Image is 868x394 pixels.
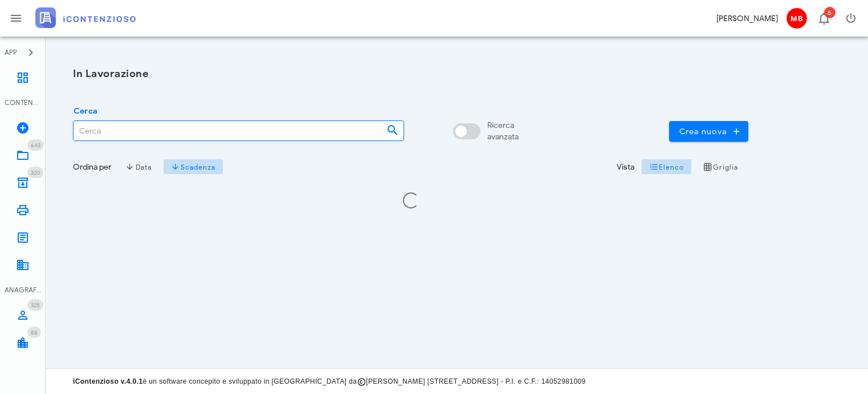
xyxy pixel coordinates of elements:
label: Cerca [70,106,97,117]
strong: iContenzioso v.4.0.1 [73,377,142,385]
h1: In Lavorazione [73,66,748,82]
input: Cerca [74,121,377,140]
button: MB [783,5,810,32]
div: CONTENZIOSO [5,98,41,108]
div: ANAGRAFICA [5,285,41,295]
span: Data [125,162,151,171]
span: Griglia [703,162,739,171]
span: MB [787,8,807,29]
span: Distintivo [27,167,43,178]
span: Distintivo [824,7,836,18]
button: Scadenza [164,159,223,175]
span: Distintivo [27,139,44,151]
span: Elenco [649,162,684,171]
span: Crea nuova [678,126,739,136]
button: Griglia [696,159,746,175]
button: Data [118,159,159,175]
div: Vista [617,161,634,173]
span: Distintivo [27,299,43,311]
button: Elenco [641,159,691,175]
span: Scadenza [171,162,216,171]
div: Ricerca avanzata [487,120,519,143]
button: Distintivo [810,5,837,32]
div: [PERSON_NAME] [716,13,778,25]
span: 320 [31,169,40,176]
div: Ordina per [73,161,111,173]
span: 643 [31,142,40,149]
span: 88 [31,329,38,336]
span: Distintivo [27,327,41,338]
span: 325 [31,301,40,309]
img: logo-text-2x.png [35,7,136,28]
button: Crea nuova [669,121,748,142]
